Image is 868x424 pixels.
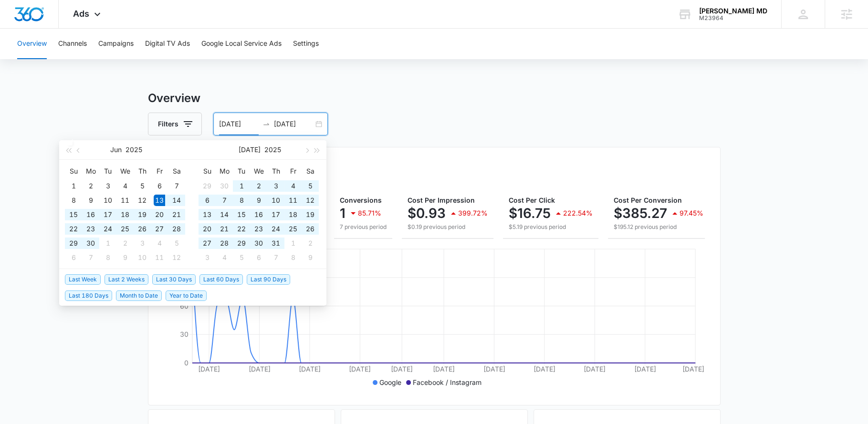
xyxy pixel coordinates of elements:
[563,210,593,217] p: 222.54%
[82,164,99,179] th: Mo
[699,15,767,21] div: account id
[219,252,230,263] div: 4
[287,238,299,249] div: 1
[219,180,230,192] div: 30
[302,179,319,193] td: 2025-07-05
[216,164,233,179] th: Mo
[134,250,151,265] td: 2025-07-10
[236,252,247,263] div: 5
[85,252,96,263] div: 7
[340,196,382,204] span: Conversions
[293,29,319,59] button: Settings
[199,179,216,193] td: 2025-06-29
[250,207,267,222] td: 2025-07-16
[358,210,381,217] p: 85.71%
[82,179,99,193] td: 2025-06-02
[134,193,151,207] td: 2025-06-12
[250,164,267,179] th: We
[201,252,213,263] div: 3
[179,330,188,338] tspan: 30
[287,195,299,206] div: 11
[304,238,316,249] div: 2
[116,179,134,193] td: 2025-06-04
[270,180,282,192] div: 3
[253,238,264,249] div: 30
[136,238,148,249] div: 3
[509,196,555,204] span: Cost Per Click
[82,207,99,222] td: 2025-06-16
[302,222,319,236] td: 2025-07-26
[65,290,112,301] span: Last 180 Days
[302,207,319,222] td: 2025-07-19
[614,206,667,221] p: $385.27
[85,209,96,220] div: 16
[171,252,182,263] div: 12
[201,238,213,249] div: 27
[236,223,247,235] div: 22
[110,140,122,159] button: Jun
[284,250,302,265] td: 2025-08-08
[171,223,182,235] div: 28
[119,195,131,206] div: 11
[270,195,282,206] div: 10
[199,274,243,285] span: Last 60 Days
[154,238,165,249] div: 4
[82,236,99,250] td: 2025-06-30
[119,180,131,192] div: 4
[284,207,302,222] td: 2025-07-18
[267,193,284,207] td: 2025-07-10
[102,252,114,263] div: 8
[216,222,233,236] td: 2025-07-21
[116,236,134,250] td: 2025-07-02
[184,359,188,367] tspan: 0
[340,223,387,231] p: 7 previous period
[119,223,131,235] div: 25
[201,195,213,206] div: 6
[509,223,593,231] p: $5.19 previous period
[408,206,446,221] p: $0.93
[102,180,114,192] div: 3
[119,209,131,220] div: 18
[267,222,284,236] td: 2025-07-24
[284,164,302,179] th: Fr
[250,222,267,236] td: 2025-07-23
[148,90,721,107] h3: Overview
[198,365,220,373] tspan: [DATE]
[253,195,264,206] div: 9
[284,193,302,207] td: 2025-07-11
[680,210,703,217] p: 97.45%
[201,209,213,220] div: 13
[154,252,165,263] div: 11
[102,195,114,206] div: 10
[287,223,299,235] div: 25
[65,236,82,250] td: 2025-06-29
[151,222,168,236] td: 2025-06-27
[287,209,299,220] div: 18
[302,164,319,179] th: Sa
[340,206,345,221] p: 1
[134,179,151,193] td: 2025-06-05
[250,236,267,250] td: 2025-07-30
[65,250,82,265] td: 2025-07-06
[239,140,261,159] button: [DATE]
[199,222,216,236] td: 2025-07-20
[136,252,148,263] div: 10
[136,209,148,220] div: 19
[250,193,267,207] td: 2025-07-09
[250,250,267,265] td: 2025-08-06
[236,195,247,206] div: 8
[134,207,151,222] td: 2025-06-19
[99,236,116,250] td: 2025-07-01
[270,223,282,235] div: 24
[65,164,82,179] th: Su
[68,252,79,263] div: 6
[85,195,96,206] div: 9
[533,365,555,373] tspan: [DATE]
[270,252,282,263] div: 7
[233,164,250,179] th: Tu
[99,250,116,265] td: 2025-07-08
[151,236,168,250] td: 2025-07-04
[216,250,233,265] td: 2025-08-04
[168,193,185,207] td: 2025-06-14
[483,365,505,373] tspan: [DATE]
